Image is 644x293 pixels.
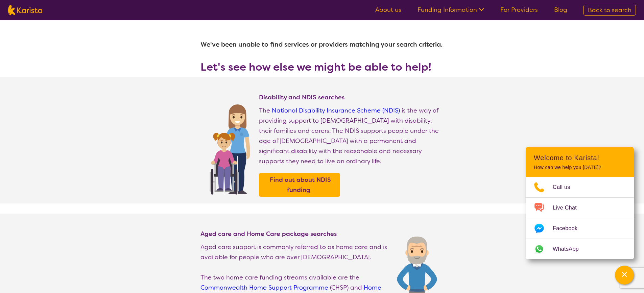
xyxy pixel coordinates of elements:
h1: We've been unable to find services or providers matching your search criteria. [200,36,444,53]
ul: Choose channel [526,177,634,259]
h2: Welcome to Karista! [534,154,626,162]
span: WhatsApp [553,244,587,254]
h3: Let's see how else we might be able to help! [200,61,444,73]
span: Back to search [588,6,631,14]
div: Channel Menu [526,147,634,259]
a: About us [375,6,401,14]
span: Live Chat [553,203,585,213]
a: Blog [554,6,567,14]
a: Funding Information [418,6,484,14]
a: Web link opens in a new tab. [526,239,634,259]
a: National Disability Insurance Scheme (NDIS) [272,106,400,115]
img: Find NDIS and Disability services and providers [207,100,252,195]
button: Channel Menu [615,266,634,285]
img: Karista logo [8,5,42,15]
a: Commonwealth Home Support Programme [200,284,328,292]
h4: Aged care and Home Care package searches [200,230,390,238]
p: How can we help you [DATE]? [534,165,626,170]
a: Back to search [583,5,636,16]
b: Find out about NDIS funding [270,176,331,194]
span: Facebook [553,223,586,234]
p: The is the way of providing support to [DEMOGRAPHIC_DATA] with disability, their families and car... [259,105,444,166]
a: For Providers [500,6,538,14]
a: Find out about NDIS funding [261,175,338,195]
p: Aged care support is commonly referred to as home care and is available for people who are over [... [200,242,390,262]
h4: Disability and NDIS searches [259,93,444,101]
span: Call us [553,182,578,192]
